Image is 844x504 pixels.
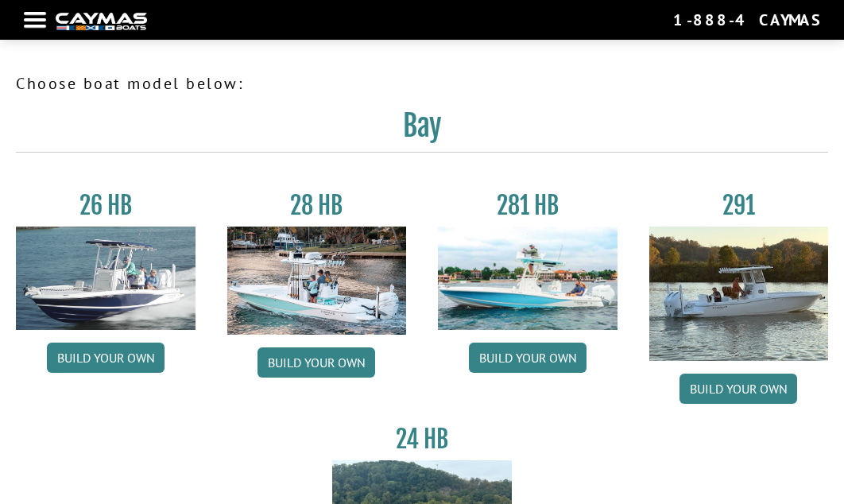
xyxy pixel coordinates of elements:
h3: 24 HB [332,425,512,454]
a: Build your own [257,347,375,378]
p: Choose boat model below: [16,72,828,95]
img: white-logo-c9c8dbefe5ff5ceceb0f0178aa75bf4bb51f6bca0971e226c86eb53dfe498488.png [56,13,147,29]
a: Build your own [47,343,165,373]
img: 28_hb_thumbnail_for_caymas_connect.jpg [227,227,407,335]
h3: 28 HB [227,191,407,220]
h3: 281 HB [438,191,618,220]
img: 291_Thumbnail.jpg [649,227,829,361]
img: 28-hb-twin.jpg [438,227,618,330]
a: Build your own [469,343,587,373]
a: Build your own [679,374,797,404]
div: 1-888-4CAYMAS [673,10,820,30]
img: 26_new_photo_resized.jpg [16,227,196,330]
h3: 291 [649,191,829,220]
h3: 26 HB [16,191,196,220]
h2: Bay [16,108,828,153]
